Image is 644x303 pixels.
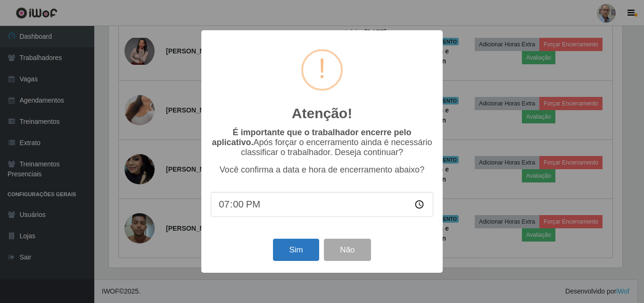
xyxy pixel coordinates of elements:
h2: Atenção! [292,105,352,122]
button: Sim [273,239,319,261]
p: Você confirma a data e hora de encerramento abaixo? [211,165,433,175]
b: É importante que o trabalhador encerre pelo aplicativo. [212,128,411,147]
button: Não [324,239,371,261]
p: Após forçar o encerramento ainda é necessário classificar o trabalhador. Deseja continuar? [211,128,433,157]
